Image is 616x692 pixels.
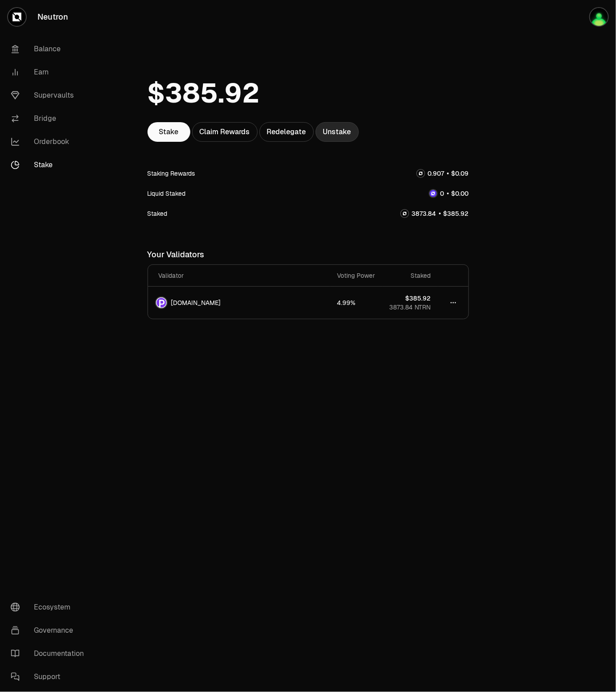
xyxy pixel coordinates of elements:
[192,122,258,142] div: Claim Rewards
[4,107,96,130] a: Bridge
[4,596,96,619] a: Ecosystem
[4,619,96,642] a: Governance
[390,271,431,280] div: Staked
[316,122,359,142] a: Unstake
[4,84,96,107] a: Supervaults
[4,642,96,665] a: Documentation
[4,37,96,61] a: Balance
[148,209,168,218] div: Staked
[148,245,469,264] div: Your Validators
[590,8,608,26] img: Keplr primary wallet
[148,122,190,142] a: Stake
[148,189,186,198] div: Liquid Staked
[401,210,408,217] img: NTRN Logo
[330,287,382,319] td: 4.99%
[390,303,431,312] span: 3873.84 NTRN
[148,169,195,178] div: Staking Rewards
[156,297,167,308] img: polkachu.com Logo
[4,665,96,688] a: Support
[417,170,424,177] img: NTRN Logo
[4,61,96,84] a: Earn
[330,265,382,287] th: Voting Power
[259,122,314,142] a: Redelegate
[4,130,96,153] a: Orderbook
[406,294,431,303] span: $385.92
[430,190,437,197] img: dNTRN Logo
[171,298,221,307] span: [DOMAIN_NAME]
[4,153,96,177] a: Stake
[148,265,330,287] th: Validator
